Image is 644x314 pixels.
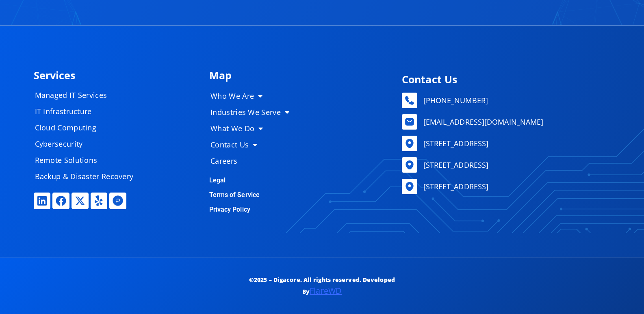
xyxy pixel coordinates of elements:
a: Legal [209,176,226,184]
a: Remote Solutions [27,152,149,168]
a: IT Infrastructure [27,103,149,119]
a: Backup & Disaster Recovery [27,168,149,184]
h4: Map [209,70,390,80]
a: Managed IT Services [27,87,149,103]
a: What We Do [202,120,304,136]
a: [STREET_ADDRESS] [402,179,606,194]
h4: Contact Us [402,74,606,84]
a: Privacy Policy [209,206,250,213]
a: Cloud Computing [27,119,149,136]
a: Terms of Service [209,191,260,199]
a: Careers [202,153,304,169]
h4: Services [34,70,201,80]
a: [PHONE_NUMBER] [402,93,606,108]
span: [STREET_ADDRESS] [421,180,489,193]
span: [STREET_ADDRESS] [421,137,489,149]
a: Cybersecurity [27,136,149,152]
nav: Menu [27,87,149,184]
a: Industries We Serve [202,104,304,120]
nav: Menu [202,88,304,169]
a: [STREET_ADDRESS] [402,136,606,151]
a: [STREET_ADDRESS] [402,157,606,173]
span: [EMAIL_ADDRESS][DOMAIN_NAME] [421,116,544,128]
a: FlareWD [310,285,342,296]
span: [PHONE_NUMBER] [421,94,488,106]
span: [STREET_ADDRESS] [421,159,489,171]
a: Who We Are [202,88,304,104]
a: Contact Us [202,136,304,153]
p: ©2025 – Digacore. All rights reserved. Developed By [231,274,413,298]
a: [EMAIL_ADDRESS][DOMAIN_NAME] [402,114,606,130]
